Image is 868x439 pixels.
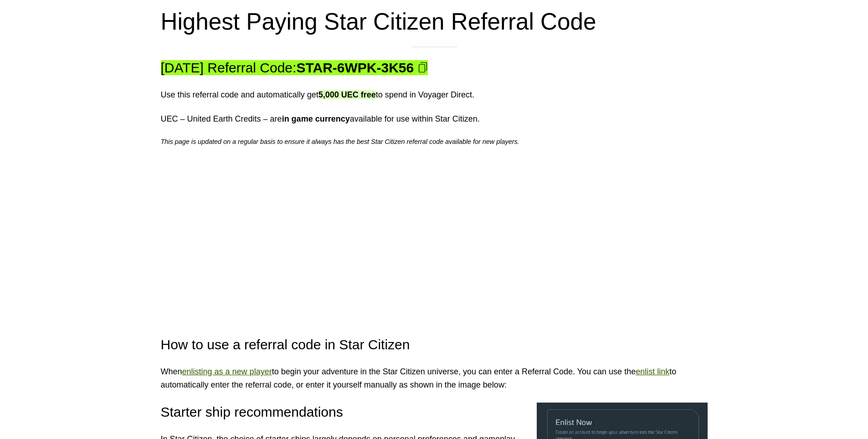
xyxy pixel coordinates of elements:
[161,403,708,422] h4: Starter ship recommendations
[418,60,428,75] span: Copy to Clipboard
[286,158,582,325] iframe: Star Citizen Alpha 3.22 - Wrecks to Riches
[636,367,669,376] a: enlist link
[161,138,519,145] em: This page is updated on a regular basis to ensure it always has the best Star Citizen referral co...
[161,60,428,75] mark: [DATE] Referral Code:
[161,365,708,392] p: When to begin your adventure in the Star Citizen universe, you can enter a Referral Code. You can...
[418,62,428,72] img: Copy Referral Code
[161,335,708,354] h4: How to use a referral code in Star Citizen
[296,60,414,75] strong: STAR-6WPK-3K56
[161,88,544,102] p: Use this referral code and automatically get to spend in Voyager Direct.
[161,8,708,36] h1: Highest Paying Star Citizen Referral Code
[182,367,272,376] a: enlisting as a new player
[282,114,350,123] strong: in game currency
[161,112,544,126] p: UEC – United Earth Credits – are available for use within Star Citizen.
[361,90,376,99] strong: free
[318,90,359,99] strong: 5,000 UEC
